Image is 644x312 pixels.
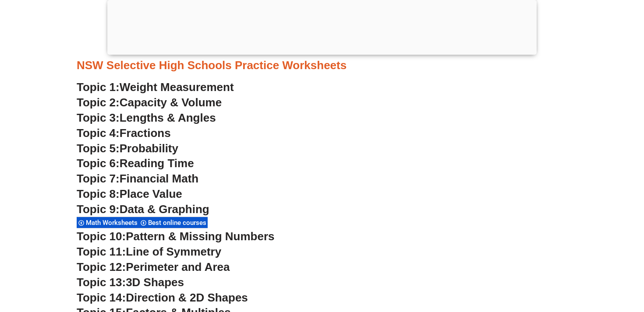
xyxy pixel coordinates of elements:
span: Weight Measurement [120,81,234,94]
span: Topic 3: [77,111,120,124]
span: Topic 7: [77,172,120,185]
a: Topic 8:Place Value [77,187,182,200]
span: Topic 13: [77,276,126,289]
a: Topic 1:Weight Measurement [77,81,234,94]
span: Topic 1: [77,81,120,94]
span: Topic 10: [77,230,126,243]
span: Place Value [120,187,182,200]
span: Financial Math [120,172,198,185]
a: Topic 12:Perimeter and Area [77,260,230,273]
span: Perimeter and Area [126,260,230,273]
span: Probability [120,142,178,155]
span: Direction & 2D Shapes [126,291,248,304]
span: Data & Graphing [120,203,209,216]
span: Fractions [120,126,171,140]
a: Topic 2:Capacity & Volume [77,96,222,109]
span: Capacity & Volume [120,96,222,109]
span: Best online courses [148,219,209,227]
a: Topic 13:3D Shapes [77,276,184,289]
span: Topic 6: [77,157,120,170]
span: Math Worksheets [86,219,140,227]
span: Line of Symmetry [126,245,221,258]
span: Topic 4: [77,126,120,140]
a: Topic 9:Data & Graphing [77,203,209,216]
a: Topic 3:Lengths & Angles [77,111,216,124]
span: Lengths & Angles [120,111,216,124]
span: Topic 8: [77,187,120,200]
span: Topic 11: [77,245,126,258]
span: 3D Shapes [126,276,184,289]
a: Topic 7:Financial Math [77,172,198,185]
span: Topic 12: [77,260,126,273]
a: Topic 11:Line of Symmetry [77,245,221,258]
iframe: Chat Widget [494,213,644,312]
a: Topic 5:Probability [77,142,178,155]
span: Reading Time [120,157,194,170]
h3: NSW Selective High Schools Practice Worksheets [77,58,567,73]
div: Math Worksheets [77,217,139,228]
a: Topic 4:Fractions [77,126,171,140]
a: Topic 14:Direction & 2D Shapes [77,291,248,304]
span: Topic 5: [77,142,120,155]
a: Topic 10:Pattern & Missing Numbers [77,230,274,243]
a: Topic 6:Reading Time [77,157,194,170]
span: Topic 9: [77,203,120,216]
span: Topic 14: [77,291,126,304]
div: Best online courses [139,217,208,228]
span: Topic 2: [77,96,120,109]
span: Pattern & Missing Numbers [126,230,274,243]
